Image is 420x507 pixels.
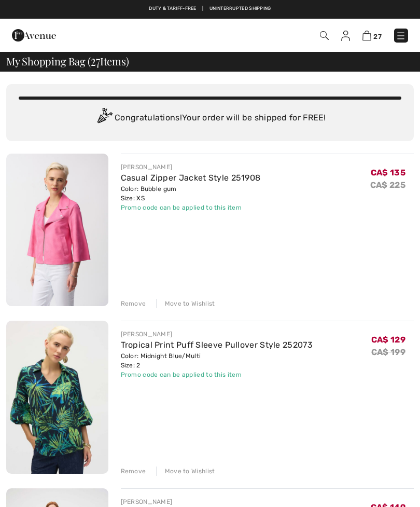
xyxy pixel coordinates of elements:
[373,33,382,40] span: 27
[121,497,282,506] div: [PERSON_NAME]
[371,335,405,345] span: CA$ 129
[6,321,108,473] img: Tropical Print Puff Sleeve Pullover Style 252073
[91,53,100,67] span: 27
[320,31,329,40] img: Search
[121,340,313,350] a: Tropical Print Puff Sleeve Pullover Style 252073
[121,299,146,308] div: Remove
[156,299,215,308] div: Move to Wishlist
[396,31,406,41] img: Menu
[121,467,146,476] div: Remove
[6,154,108,306] img: Casual Zipper Jacket Style 251908
[156,467,215,476] div: Move to Wishlist
[371,168,405,177] span: CA$ 135
[12,25,56,46] img: 1ère Avenue
[6,56,129,66] span: My Shopping Bag ( Items)
[121,370,313,379] div: Promo code can be applied to this item
[371,347,405,357] s: CA$ 199
[19,108,401,129] div: Congratulations! Your order will be shipped for FREE!
[12,30,56,39] a: 1ère Avenue
[121,203,261,212] div: Promo code can be applied to this item
[121,351,313,370] div: Color: Midnight Blue/Multi Size: 2
[121,173,261,183] a: Casual Zipper Jacket Style 251908
[121,184,261,203] div: Color: Bubble gum Size: XS
[94,108,115,129] img: Congratulation2.svg
[121,162,261,172] div: [PERSON_NAME]
[341,31,350,41] img: My Info
[370,180,405,190] s: CA$ 225
[121,330,313,339] div: [PERSON_NAME]
[362,29,382,42] a: 27
[362,31,371,40] img: Shopping Bag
